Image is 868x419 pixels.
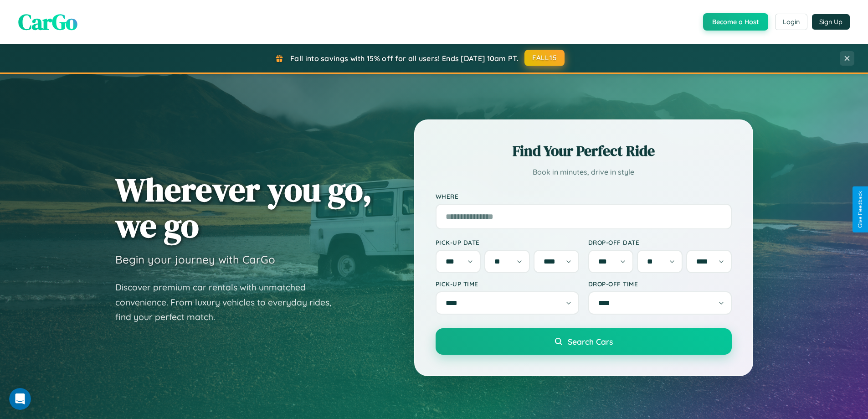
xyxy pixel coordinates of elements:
label: Pick-up Date [436,238,579,246]
label: Drop-off Time [588,280,732,288]
label: Pick-up Time [436,280,579,288]
span: Fall into savings with 15% off for all users! Ends [DATE] 10am PT. [290,54,519,63]
label: Where [436,192,732,200]
h3: Begin your journey with CarGo [115,253,275,266]
h2: Find Your Perfect Ride [436,141,732,161]
button: Search Cars [436,328,732,355]
button: FALL15 [524,50,565,66]
label: Drop-off Date [588,238,732,246]
iframe: Intercom live chat [9,388,31,410]
p: Book in minutes, drive in style [436,166,732,179]
button: Sign Up [812,14,850,30]
button: Login [775,14,807,30]
div: Give Feedback [857,191,863,228]
h1: Wherever you go, we go [115,171,372,243]
span: Search Cars [568,336,613,347]
p: Discover premium car rentals with unmatched convenience. From luxury vehicles to everyday rides, ... [115,280,343,325]
span: CarGo [18,7,77,37]
button: Become a Host [703,13,768,31]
